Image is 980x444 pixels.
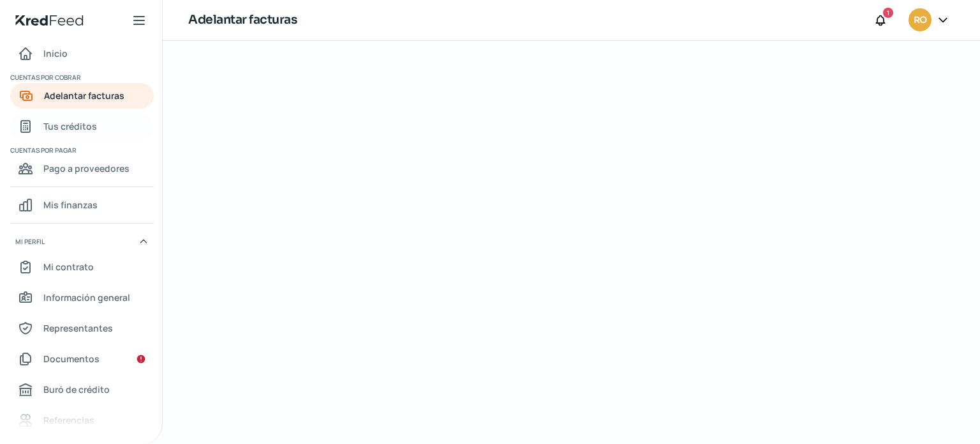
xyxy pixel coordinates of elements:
span: Representantes [43,320,113,336]
span: Cuentas por pagar [10,144,152,156]
a: Información general [10,285,154,310]
span: Mi contrato [43,259,94,275]
a: Tus créditos [10,114,154,139]
a: Buró de crédito [10,377,154,402]
h1: Adelantar facturas [188,11,297,29]
span: Pago a proveedores [43,160,130,176]
a: Inicio [10,41,154,66]
span: Mis finanzas [43,197,98,213]
span: Adelantar facturas [44,88,124,103]
a: Mi contrato [10,254,154,280]
span: Información general [43,289,130,305]
a: Adelantar facturas [10,83,154,109]
span: Tus créditos [43,118,97,134]
a: Documentos [10,346,154,372]
a: Mis finanzas [10,192,154,218]
span: Cuentas por cobrar [10,72,152,83]
a: Pago a proveedores [10,156,154,181]
span: Buró de crédito [43,381,110,397]
span: Inicio [43,45,68,61]
span: RO [914,13,926,28]
a: Representantes [10,316,154,341]
span: 1 [887,7,889,19]
a: Referencias [10,408,154,433]
span: Documentos [43,351,100,367]
span: Mi perfil [15,236,45,247]
span: Referencias [43,412,94,428]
